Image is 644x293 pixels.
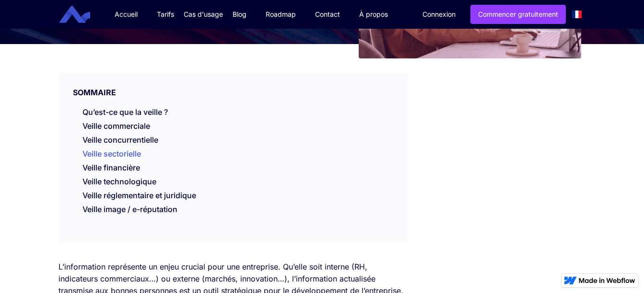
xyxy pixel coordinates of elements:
a: Veille commerciale [82,121,150,131]
a: Veille réglementaire et juridique [82,191,196,205]
a: Veille concurrentielle [82,135,158,145]
a: Veille technologique [82,177,156,191]
a: Veille financière [82,163,140,177]
a: home [66,6,97,23]
div: SOMMAIRE [59,73,407,98]
div: Cas d'usage [184,10,223,19]
a: Connexion [415,5,463,23]
a: Commencer gratuitement [470,5,566,24]
a: Qu’est-ce que la veille ? [82,107,168,117]
img: Made in Webflow [579,278,635,283]
a: Veille sectorielle [82,149,141,158]
a: Veille image / e-réputation [82,204,177,219]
